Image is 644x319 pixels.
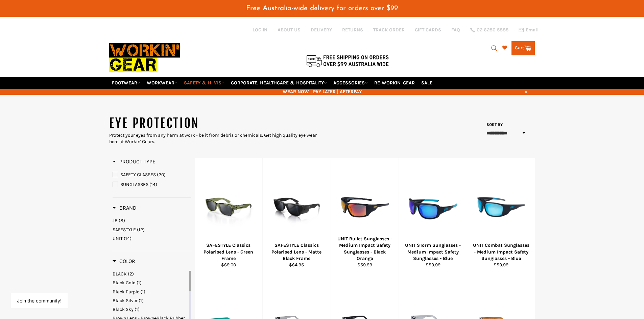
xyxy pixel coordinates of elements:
[342,27,363,33] a: RETURNS
[471,242,531,262] div: UNIT Combat Sunglasses - Medium Impact Safety Sunglasses - Blue
[137,280,142,286] span: (1)
[139,298,144,303] span: (1)
[135,307,140,312] span: (1)
[331,77,371,89] a: ACCESSORIES
[140,289,145,295] span: (1)
[109,77,143,89] a: FOOTWEAR
[124,236,132,241] span: (14)
[113,171,191,179] a: SAFETY GLASSES
[419,77,435,89] a: SALE
[137,227,145,233] span: (12)
[113,306,188,313] a: Black Sky
[113,258,135,265] h3: Color
[17,298,62,303] button: Join the community!
[113,158,156,165] h3: Product Type
[109,88,535,95] span: WEAR NOW | PAY LATER | AFTERPAY
[399,158,467,275] a: UNIT STorm Sunglasses - Medium Impact Safety Sunglasses - BlueUNIT STorm Sunglasses - Medium Impa...
[120,182,148,187] span: SUNGLASSES
[149,182,157,187] span: (14)
[484,122,503,128] label: Sort by
[113,236,123,241] span: UNIT
[113,227,191,233] a: SAFESTYLE
[120,172,156,178] span: SAFETY GLASSES
[267,242,327,262] div: SAFESTYLE Classics Polarised Lens - Matte Black Frame
[113,227,136,233] span: SAFESTYLE
[519,27,539,33] a: Email
[109,132,317,144] span: Protect your eyes from any harm at work - be it from debris or chemicals. Get high quality eye we...
[113,271,188,277] a: BLACK
[181,77,227,89] a: SAFETY & HI VIS
[144,77,180,89] a: WORKWEAR
[113,205,137,211] span: Brand
[113,181,191,188] a: SUNGLASSES
[113,297,188,304] a: Black Silver
[467,158,535,275] a: UNIT Combat Sunglasses - Medium Impact Safety Sunglasses - BlueUNIT Combat Sunglasses - Medium Im...
[109,38,180,77] img: Workin Gear leaders in Workwear, Safety Boots, PPE, Uniforms. Australia's No.1 in Workwear
[113,280,136,286] span: Black Gold
[228,77,330,89] a: CORPORATE, HEALTHCARE & HOSPITALITY
[526,28,539,32] span: Email
[451,27,460,33] a: FAQ
[372,77,418,89] a: RE-WORKIN' GEAR
[113,205,137,211] h3: Brand
[278,27,301,33] a: ABOUT US
[128,271,134,277] span: (2)
[470,28,508,32] a: 02 6280 5885
[262,158,331,275] a: SAFESTYLE Classics Polarised Lens - Matte Black FrameSAFESTYLE Classics Polarised Lens - Matte Bl...
[511,41,535,55] a: Cart
[113,271,127,277] span: BLACK
[246,5,398,12] span: Free Australia-wide delivery for orders over $99
[477,28,508,32] span: 02 6280 5885
[415,27,441,33] a: GIFT CARDS
[113,298,138,303] span: Black Silver
[157,172,166,178] span: (20)
[119,218,125,223] span: (8)
[335,236,395,262] div: UNIT Bullet Sunglasses - Medium Impact Safety Sunglasses - Black Orange
[113,307,134,312] span: Black Sky
[253,27,267,33] a: Log in
[113,218,118,223] span: JB
[403,242,463,262] div: UNIT STorm Sunglasses - Medium Impact Safety Sunglasses - Blue
[305,54,390,68] img: Flat $9.95 shipping Australia wide
[113,217,191,224] a: JB
[109,115,322,132] h1: EYE PROTECTION
[113,289,139,295] span: Black Purple
[113,280,188,286] a: Black Gold
[331,158,399,275] a: UNIT Bullet Sunglasses - Medium Impact Safety Sunglasses - Black OrangeUNIT Bullet Sunglasses - M...
[199,242,258,262] div: SAFESTYLE Classics Polarised Lens - Green Frame
[311,27,332,33] a: DELIVERY
[194,158,263,275] a: SAFESTYLE Classics Polarised Lens - Green FrameSAFESTYLE Classics Polarised Lens - Green Frame$69.00
[113,235,191,242] a: UNIT
[113,289,188,295] a: Black Purple
[373,27,405,33] a: TRACK ORDER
